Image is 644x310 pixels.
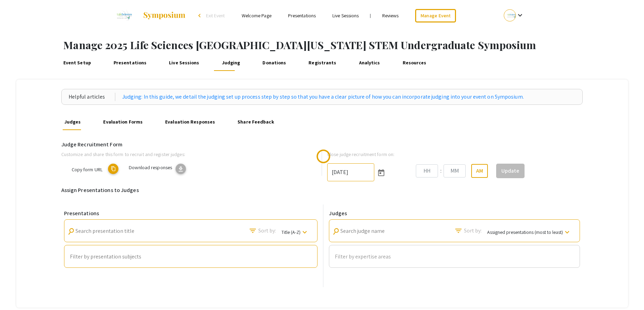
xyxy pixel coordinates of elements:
[108,164,118,174] mat-icon: copy URL
[176,164,186,174] button: download
[66,227,76,236] mat-icon: Search
[367,12,374,19] li: |
[129,164,172,171] span: Download responses
[382,12,399,19] a: Reviews
[301,228,309,236] mat-icon: keyboard_arrow_down
[206,12,225,19] span: Exit Event
[332,227,341,236] mat-icon: Search
[61,141,583,148] h6: Judge Recruitment Form
[102,113,144,130] a: Evaluation Forms
[482,225,577,238] button: Assigned presentations (most to least)
[168,54,201,71] a: Live Sessions
[69,93,115,101] div: Helpful articles
[122,93,524,101] a: Judging: In this guide, we detail the judging set up process step by step so that you have a clea...
[258,227,276,235] span: Sort by:
[471,164,488,178] button: AM
[335,252,574,261] mat-chip-list: Auto complete
[72,166,102,173] span: Copy form URL
[242,12,271,19] a: Welcome Page
[288,12,316,19] a: Presentations
[61,151,311,158] p: Customize and share this form to recruit and register judges:
[487,229,563,235] span: Assigned presentations (most to least)
[329,210,580,217] h6: Judges
[307,54,338,71] a: Registrants
[177,166,184,173] span: download
[70,252,312,261] mat-chip-list: Auto complete
[415,9,456,22] a: Manage Event
[281,229,301,235] span: Title (A-Z)
[249,227,257,235] mat-icon: Search
[63,39,644,51] h1: Manage 2025 Life Sciences [GEOGRAPHIC_DATA][US_STATE] STEM Undergraduate Symposium
[416,164,438,177] input: Hours
[236,113,276,130] a: Share Feedback
[113,7,136,24] img: 2025 Life Sciences South Florida STEM Undergraduate Symposium
[261,54,288,71] a: Donations
[63,113,82,130] a: Judges
[438,167,444,175] div: :
[563,228,571,236] mat-icon: keyboard_arrow_down
[143,11,186,20] img: Symposium by ForagerOne
[327,151,394,158] label: Close judge recruitment form on:
[464,227,482,235] span: Sort by:
[374,165,388,179] button: Open calendar
[497,8,531,23] button: Expand account dropdown
[112,54,148,71] a: Presentations
[401,54,428,71] a: Resources
[61,187,583,193] h6: Assign Presentations to Judges
[198,13,203,18] div: arrow_back_ios
[164,113,217,130] a: Evaluation Responses
[5,279,29,305] iframe: Chat
[113,7,186,24] a: 2025 Life Sciences South Florida STEM Undergraduate Symposium
[516,11,524,19] mat-icon: Expand account dropdown
[454,227,463,235] mat-icon: Search
[220,54,242,71] a: Judging
[276,225,314,238] button: Title (A-Z)
[496,164,525,178] button: Update
[64,210,318,217] h6: Presentations
[444,164,466,177] input: Minutes
[62,54,92,71] a: Event Setup
[332,12,359,19] a: Live Sessions
[357,54,382,71] a: Analytics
